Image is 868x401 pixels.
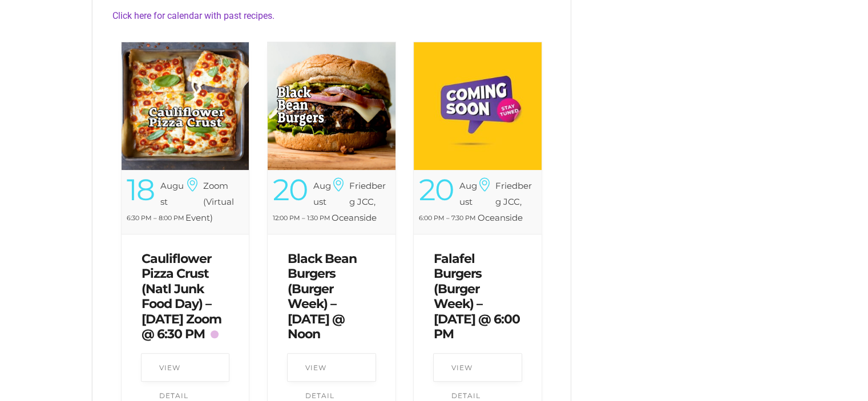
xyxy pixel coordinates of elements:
[127,178,154,201] div: 18
[185,178,233,225] h6: Zoom (Virtual Event)
[419,210,478,226] div: 6:00 PM – 7:30 PM
[112,10,274,21] a: Click here for calendar with past recipes.
[433,353,522,382] a: View Detail
[332,178,386,225] h6: Friedberg JCC, Oceanside
[478,178,532,225] h6: Friedberg JCC, Oceanside
[127,210,185,226] div: 6:30 PM – 8:00 PM
[273,178,307,201] div: 20
[288,251,357,342] a: Black Bean Burgers (Burger Week) – [DATE] @ Noon
[459,178,477,209] div: August
[287,353,376,382] a: View Detail
[160,178,184,209] div: August
[142,251,221,342] a: Cauliflower Pizza Crust (Natl Junk Food Day) – [DATE] Zoom @ 6:30 PM
[273,210,332,226] div: 12:00 PM – 1:30 PM
[313,178,331,209] div: August
[434,251,520,342] a: Falafel Burgers (Burger Week) – [DATE] @ 6:00 PM
[141,353,230,382] a: View Detail
[419,178,453,201] div: 20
